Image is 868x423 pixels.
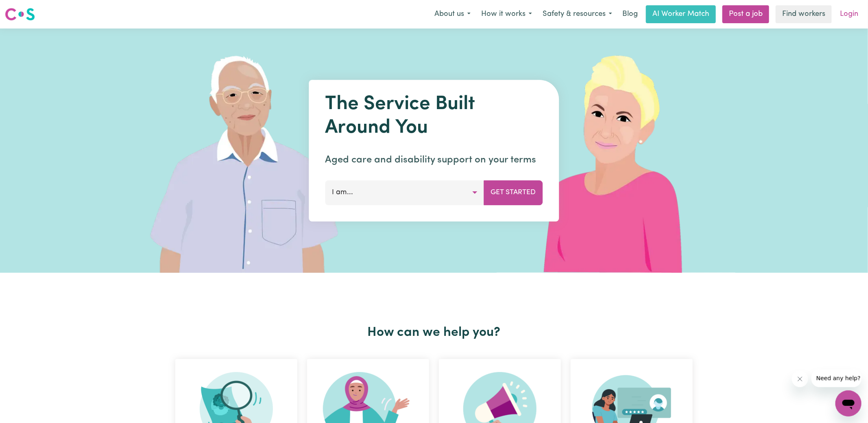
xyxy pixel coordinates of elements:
button: How it works [476,6,537,23]
iframe: Close message [792,371,808,387]
button: Safety & resources [537,6,617,23]
a: Careseekers logo [5,5,35,24]
a: Login [835,5,863,23]
button: Get Started [484,180,543,205]
img: Careseekers logo [5,7,35,22]
p: Aged care and disability support on your terms [325,153,543,167]
iframe: Message from company [811,369,861,387]
a: AI Worker Match [646,5,716,23]
h1: The Service Built Around You [325,93,543,140]
a: Blog [617,5,643,23]
button: I am... [325,180,484,205]
iframe: Button to launch messaging window [835,390,861,416]
button: About us [429,6,476,23]
a: Find workers [776,5,832,23]
a: Post a job [722,5,769,23]
h2: How can we help you? [170,325,698,340]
